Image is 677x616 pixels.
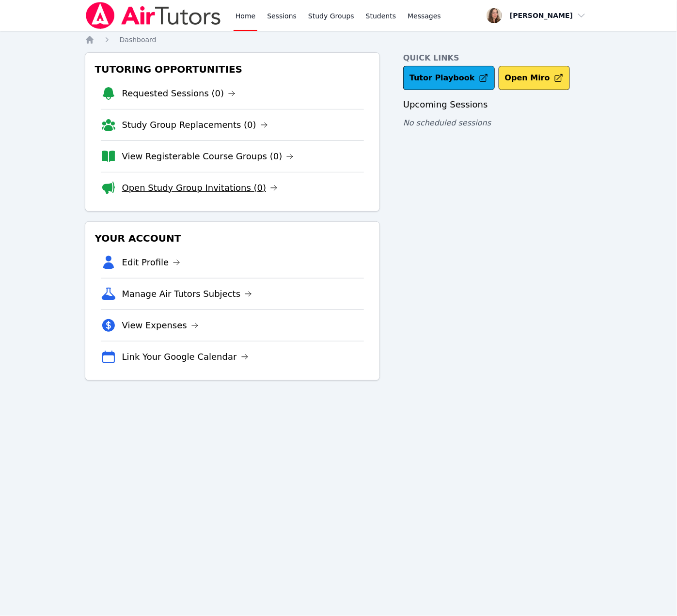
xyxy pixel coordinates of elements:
h4: Quick Links [403,52,592,64]
a: View Registerable Course Groups (0) [122,150,294,163]
img: Air Tutors [85,2,222,29]
button: Open Miro [499,66,570,90]
span: No scheduled sessions [403,118,491,127]
a: View Expenses [122,319,199,332]
span: Messages [408,11,441,21]
nav: Breadcrumb [85,35,593,45]
span: Dashboard [120,36,157,44]
a: Manage Air Tutors Subjects [122,287,252,301]
h3: Tutoring Opportunities [93,61,372,78]
a: Open Study Group Invitations (0) [122,181,278,195]
a: Dashboard [120,35,157,45]
h3: Your Account [93,230,372,247]
a: Link Your Google Calendar [122,350,249,364]
a: Requested Sessions (0) [122,87,236,100]
a: Tutor Playbook [403,66,495,90]
a: Edit Profile [122,256,181,269]
h3: Upcoming Sessions [403,98,592,111]
a: Study Group Replacements (0) [122,118,268,132]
